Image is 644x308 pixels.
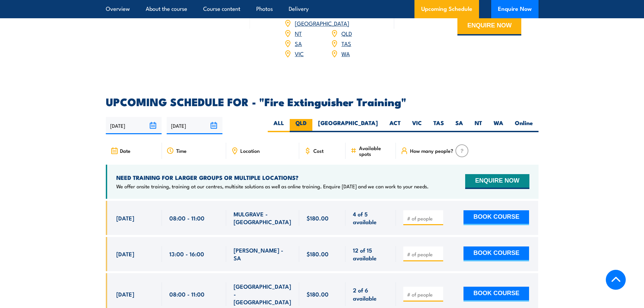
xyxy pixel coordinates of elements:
[353,286,388,302] span: 2 of 6 available
[353,246,388,262] span: 12 of 15 available
[469,119,488,132] label: NT
[488,119,509,132] label: WA
[353,210,388,226] span: 4 of 5 available
[341,29,352,37] a: QLD
[407,251,441,258] input: # of people
[509,119,539,132] label: Online
[407,215,441,222] input: # of people
[295,39,302,47] a: SA
[116,290,134,298] span: [DATE]
[234,282,292,306] span: [GEOGRAPHIC_DATA] - [GEOGRAPHIC_DATA]
[234,210,292,226] span: MULGRAVE - [GEOGRAPHIC_DATA]
[295,49,304,57] a: VIC
[312,119,384,132] label: [GEOGRAPHIC_DATA]
[457,17,521,35] button: ENQUIRE NOW
[359,145,391,157] span: Available spots
[169,250,204,258] span: 13:00 - 16:00
[307,290,329,298] span: $180.00
[313,148,324,153] span: Cost
[169,290,205,298] span: 08:00 - 11:00
[295,19,349,27] a: [GEOGRAPHIC_DATA]
[116,250,134,258] span: [DATE]
[268,119,290,132] label: ALL
[406,119,428,132] label: VIC
[234,246,292,262] span: [PERSON_NAME] - SA
[176,148,187,153] span: Time
[384,119,406,132] label: ACT
[428,119,450,132] label: TAS
[116,214,134,222] span: [DATE]
[463,210,529,225] button: BOOK COURSE
[465,174,529,189] button: ENQUIRE NOW
[290,119,312,132] label: QLD
[169,214,205,222] span: 08:00 - 11:00
[341,39,351,47] a: TAS
[240,148,260,153] span: Location
[116,183,429,190] p: We offer onsite training, training at our centres, multisite solutions as well as online training...
[307,250,329,258] span: $180.00
[116,174,429,181] h4: NEED TRAINING FOR LARGER GROUPS OR MULTIPLE LOCATIONS?
[463,287,529,302] button: BOOK COURSE
[106,117,162,134] input: From date
[463,246,529,261] button: BOOK COURSE
[450,119,469,132] label: SA
[106,97,539,106] h2: UPCOMING SCHEDULE FOR - "Fire Extinguisher Training"
[307,214,329,222] span: $180.00
[410,148,453,153] span: How many people?
[167,117,222,134] input: To date
[120,148,130,153] span: Date
[341,49,350,57] a: WA
[407,291,441,298] input: # of people
[295,29,302,37] a: NT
